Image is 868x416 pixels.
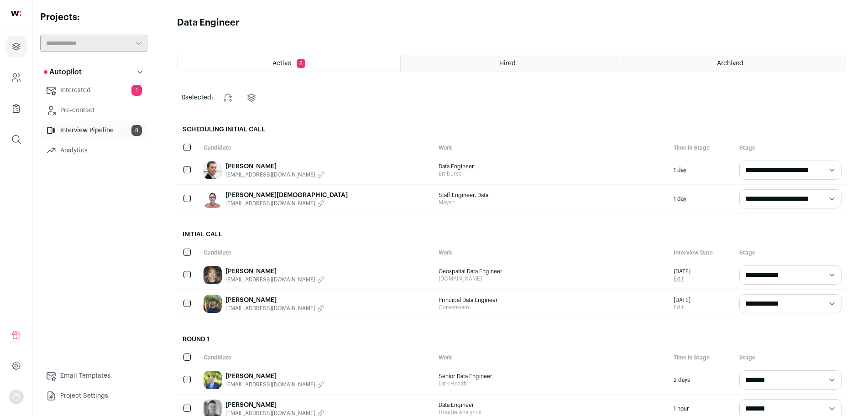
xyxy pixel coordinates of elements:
span: [EMAIL_ADDRESS][DOMAIN_NAME] [225,276,315,283]
span: Mayan [439,199,664,206]
a: Interview Pipeline8 [40,121,147,140]
span: Archived [717,60,743,67]
a: [PERSON_NAME] [225,267,324,276]
span: Hired [499,60,516,67]
span: Active [272,60,291,67]
span: Staff Engineer, Data [439,192,664,199]
div: Interview Date [669,244,735,261]
div: Stage [735,244,846,261]
span: 8 [131,125,142,136]
span: Data Engineer [439,163,664,170]
span: [DOMAIN_NAME] [439,275,664,282]
span: [EMAIL_ADDRESS][DOMAIN_NAME] [225,200,315,207]
div: Candidate [199,349,434,366]
a: Edit [674,275,690,282]
img: 54369ea3bec04e9c056eefe4edb593ea465e4f35392ac0881837519d7a4c712f [204,161,222,179]
div: 1 day [669,156,735,184]
span: [EMAIL_ADDRESS][DOMAIN_NAME] [225,171,315,178]
a: Project Settings [40,387,147,405]
a: [PERSON_NAME] [225,162,324,171]
span: [DATE] [674,296,690,304]
div: Work [434,244,669,261]
div: Stage [735,349,846,366]
button: Autopilot [40,63,147,81]
div: Stage [735,140,846,156]
div: Work [434,349,669,366]
span: Senior Data Engineer [439,373,664,380]
a: [PERSON_NAME][DEMOGRAPHIC_DATA] [225,191,348,200]
span: Principal Data Engineer [439,296,664,304]
div: Candidate [199,140,434,156]
h2: Initial Call [177,224,846,244]
img: nopic.png [9,390,24,404]
span: Lark Health [439,380,664,387]
span: Emburse [439,170,664,177]
div: Time in Stage [669,140,735,156]
h2: Projects: [40,11,147,24]
img: 3ee910a07d7a367b408e3a68c487977c6812bea71d3a563db3e5073c9c5f8dda.jpg [204,295,222,313]
h2: Round 1 [177,329,846,349]
h2: Scheduling Initial Call [177,120,846,140]
span: Corestream [439,304,664,311]
img: c22a6d4df8a789e8433f5625a6002db3d5ef3a4ab7a0fe21624be66e5fbfeb64.jpg [204,190,222,208]
a: [PERSON_NAME] [225,296,324,305]
img: dcee24752c18bbbafee74b5e4f21808a9584b7dd2c907887399733efc03037c0 [204,371,222,389]
a: Analytics [40,141,147,160]
a: Company Lists [5,98,27,120]
span: 1 [131,85,142,96]
button: Change stage [217,87,239,109]
img: wellfound-shorthand-0d5821cbd27db2630d0214b213865d53afaa358527fdda9d0ea32b1df1b89c2c.svg [11,11,21,16]
span: [DATE] [674,268,690,275]
a: Archived [623,55,846,72]
div: 1 day [669,185,735,213]
div: 2 days [669,366,735,394]
button: Open dropdown [9,390,24,404]
a: Email Templates [40,367,147,385]
button: [EMAIL_ADDRESS][DOMAIN_NAME] [225,200,348,207]
span: [EMAIL_ADDRESS][DOMAIN_NAME] [225,305,315,312]
a: [PERSON_NAME] [225,400,324,410]
span: Data Engineer [439,401,664,409]
span: 0 [182,94,185,101]
span: 8 [297,59,305,68]
p: Autopilot [44,67,82,78]
button: [EMAIL_ADDRESS][DOMAIN_NAME] [225,381,324,388]
h1: Data Engineer [177,16,239,29]
img: 2ad1e4f078ec39efbad5f5c8aad166084ed6498577fa646729ea8f547dc5a3bc.jpg [204,266,222,284]
button: [EMAIL_ADDRESS][DOMAIN_NAME] [225,171,324,178]
div: Work [434,140,669,156]
span: Geospatial Data Engineer [439,268,664,275]
a: [PERSON_NAME] [225,372,324,381]
span: selected: [182,93,213,102]
a: Interested1 [40,81,147,99]
a: Pre-contact [40,101,147,120]
div: Candidate [199,244,434,261]
span: [EMAIL_ADDRESS][DOMAIN_NAME] [225,381,315,388]
button: [EMAIL_ADDRESS][DOMAIN_NAME] [225,276,324,283]
a: Company and ATS Settings [5,67,27,88]
a: Projects [5,36,27,57]
span: Hoodie Analytics [439,409,664,416]
div: Time in Stage [669,349,735,366]
a: Hired [401,55,623,72]
a: Edit [674,304,690,311]
button: [EMAIL_ADDRESS][DOMAIN_NAME] [225,305,324,312]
